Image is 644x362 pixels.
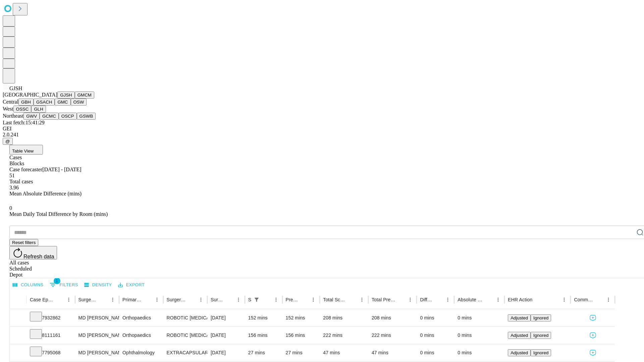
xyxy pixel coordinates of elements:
div: 2.0.241 [3,132,641,138]
button: Show filters [48,280,80,290]
div: 208 mins [323,309,365,326]
span: Adjusted [511,333,528,338]
button: Show filters [252,295,261,304]
button: GWV [23,113,40,120]
div: 27 mins [248,344,279,361]
div: EXTRACAPSULAR CATARACT REMOVAL WITH [MEDICAL_DATA] [167,344,204,361]
div: 1 active filter [252,295,261,304]
div: 0 mins [420,309,451,326]
button: Sort [262,295,271,304]
div: Comments [574,297,593,302]
span: West [3,106,13,112]
button: Menu [309,295,318,304]
div: ROBOTIC [MEDICAL_DATA] KNEE TOTAL [167,309,204,326]
button: Adjusted [508,349,531,356]
div: MD [PERSON_NAME] [PERSON_NAME] Md [78,309,116,326]
button: GCMC [40,113,59,120]
div: GEI [3,126,641,132]
button: Menu [108,295,117,304]
span: [DATE] - [DATE] [42,167,81,172]
button: Sort [594,295,604,304]
button: OSSC [13,106,32,113]
div: Total Scheduled Duration [323,297,347,302]
button: Menu [196,295,206,304]
div: Orthopaedics [122,327,160,344]
div: EHR Action [508,297,532,302]
span: Reset filters [12,240,36,245]
span: 51 [9,173,15,178]
button: Table View [9,145,43,155]
div: Orthopaedics [122,309,160,326]
span: Refresh data [23,254,54,259]
div: 208 mins [372,309,414,326]
div: 47 mins [323,344,365,361]
span: Table View [12,148,34,154]
button: Sort [299,295,309,304]
div: 7795068 [30,344,72,361]
span: Northeast [3,113,23,119]
div: 0 mins [420,344,451,361]
span: Ignored [533,350,548,355]
button: Menu [559,295,569,304]
button: GSACH [34,99,55,106]
button: Menu [152,295,162,304]
div: Surgery Date [211,297,224,302]
button: Sort [99,295,108,304]
button: Reset filters [9,239,38,246]
div: Scheduled In Room Duration [248,297,251,302]
span: Last fetch: 15:41:29 [3,120,45,125]
div: 156 mins [248,327,279,344]
button: Menu [357,295,367,304]
div: [DATE] [211,309,241,326]
div: 0 mins [458,344,501,361]
button: Sort [187,295,196,304]
button: Expand [13,347,23,359]
button: GMC [55,99,70,106]
button: GSWB [77,113,96,120]
span: Ignored [533,333,548,338]
span: [GEOGRAPHIC_DATA] [3,92,57,98]
span: Central [3,99,18,105]
button: Menu [604,295,613,304]
button: Ignored [531,349,551,356]
div: 222 mins [372,327,414,344]
button: Ignored [531,332,551,339]
div: Absolute Difference [458,297,483,302]
button: GBH [18,99,34,106]
button: OSCP [59,113,77,120]
button: Ignored [531,314,551,321]
span: Total cases [9,179,33,184]
span: 0 [9,205,12,211]
span: GJSH [9,85,22,91]
button: Sort [434,295,443,304]
span: Ignored [533,315,548,320]
div: 0 mins [458,309,501,326]
button: Select columns [11,280,45,290]
button: GMCM [75,92,94,99]
button: Refresh data [9,246,57,259]
div: 222 mins [323,327,365,344]
button: Sort [396,295,406,304]
div: 7932862 [30,309,72,326]
div: Total Predicted Duration [372,297,396,302]
div: 8111161 [30,327,72,344]
button: Sort [55,295,64,304]
div: 27 mins [286,344,317,361]
div: 152 mins [286,309,317,326]
div: [DATE] [211,344,241,361]
span: 3.96 [9,185,19,190]
div: Primary Service [122,297,142,302]
button: GJSH [57,92,75,99]
div: Case Epic Id [30,297,54,302]
button: Menu [406,295,415,304]
div: 0 mins [420,327,451,344]
button: Menu [493,295,503,304]
button: Sort [224,295,234,304]
button: Expand [13,312,23,324]
span: Adjusted [511,350,528,355]
button: Menu [443,295,452,304]
div: MD [PERSON_NAME] [78,344,116,361]
button: GLH [31,106,46,113]
div: 156 mins [286,327,317,344]
button: Export [116,280,146,290]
